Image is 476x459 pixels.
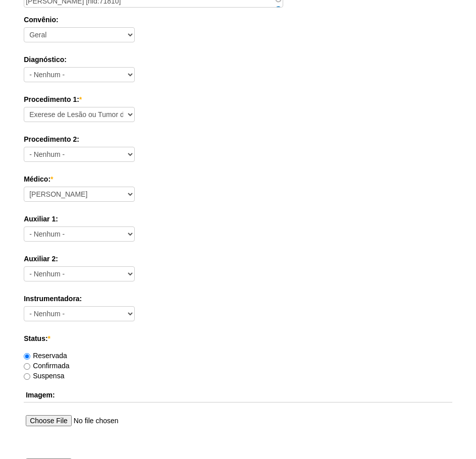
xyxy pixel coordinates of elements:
input: Suspensa [24,373,30,380]
input: Reservada [24,353,30,360]
label: Auxiliar 1: [24,214,452,224]
label: Confirmada [24,362,69,370]
label: Diagnóstico: [24,54,452,65]
label: Procedimento 2: [24,134,452,144]
label: Status: [24,333,452,343]
label: Convênio: [24,15,452,25]
span: Este campo é obrigatório. [48,334,50,342]
label: Reservada [24,352,67,360]
label: Suspensa [24,372,64,380]
label: Médico: [24,174,452,184]
label: Auxiliar 2: [24,254,452,264]
input: Confirmada [24,363,30,370]
span: Este campo é obrigatório. [50,175,53,183]
label: Instrumentadora: [24,294,452,304]
label: Procedimento 1: [24,94,452,104]
span: Este campo é obrigatório. [79,95,82,103]
th: Imagem: [24,388,452,403]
